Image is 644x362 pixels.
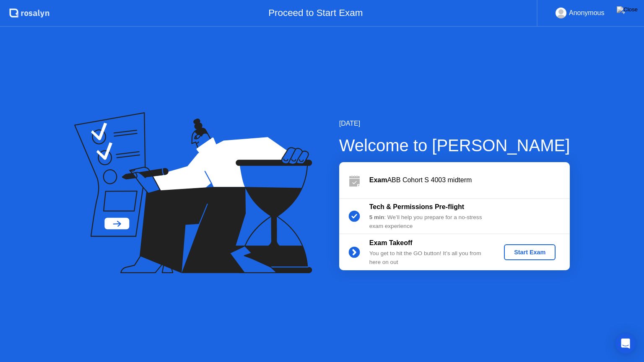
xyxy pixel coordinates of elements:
div: : We’ll help you prepare for a no-stress exam experience [369,213,490,230]
b: 5 min [369,214,384,220]
div: Open Intercom Messenger [615,334,636,354]
div: Start Exam [507,249,552,256]
div: Anonymous [569,8,605,18]
b: Exam Takeoff [369,239,413,246]
button: Start Exam [504,244,556,260]
img: Close [617,6,638,13]
div: [DATE] [339,119,570,129]
div: Welcome to [PERSON_NAME] [339,133,570,158]
b: Exam [369,176,387,184]
b: Tech & Permissions Pre-flight [369,203,464,210]
div: ABB Cohort S 4003 midterm [369,175,570,185]
div: You get to hit the GO button! It’s all you from here on out [369,249,490,266]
